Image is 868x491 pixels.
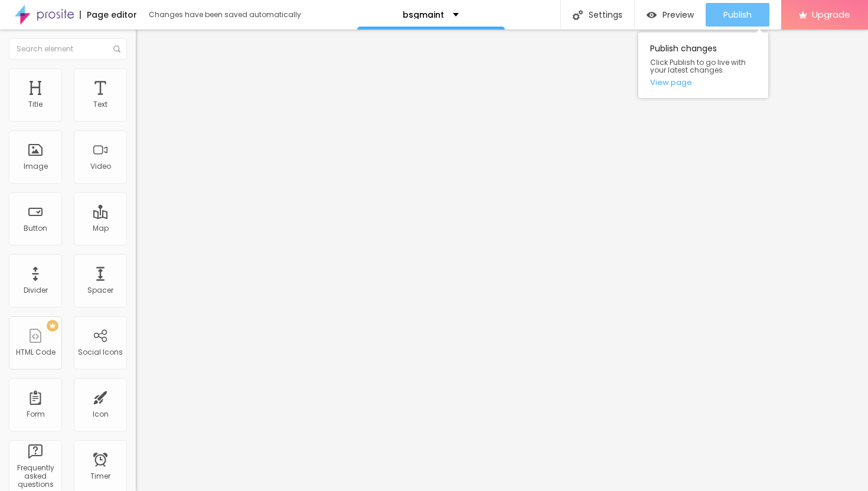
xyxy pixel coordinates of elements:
[27,410,45,418] div: Form
[635,3,706,27] button: Preview
[650,78,756,86] a: View page
[28,100,43,109] div: Title
[812,9,850,19] span: Upgrade
[723,10,752,19] span: Publish
[87,286,113,294] div: Spacer
[647,10,657,20] img: view-1.svg
[90,162,111,171] div: Video
[12,464,58,489] div: Frequently asked questions
[24,286,48,294] div: Divider
[93,410,109,418] div: Icon
[93,100,107,109] div: Text
[650,58,756,74] span: Click Publish to go live with your latest changes.
[93,224,109,233] div: Map
[16,348,56,356] div: HTML Code
[573,10,583,20] img: Icone
[638,32,768,98] div: Publish changes
[78,348,123,356] div: Social Icons
[80,11,137,19] div: Page editor
[136,30,868,491] iframe: Editor
[9,38,127,60] input: Search element
[90,472,110,480] div: Timer
[149,11,301,18] div: Changes have been saved automatically
[24,224,47,233] div: Button
[403,11,444,19] p: bsgmaint
[706,3,769,27] button: Publish
[663,10,694,19] span: Preview
[24,162,48,171] div: Image
[113,45,120,53] img: Icone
